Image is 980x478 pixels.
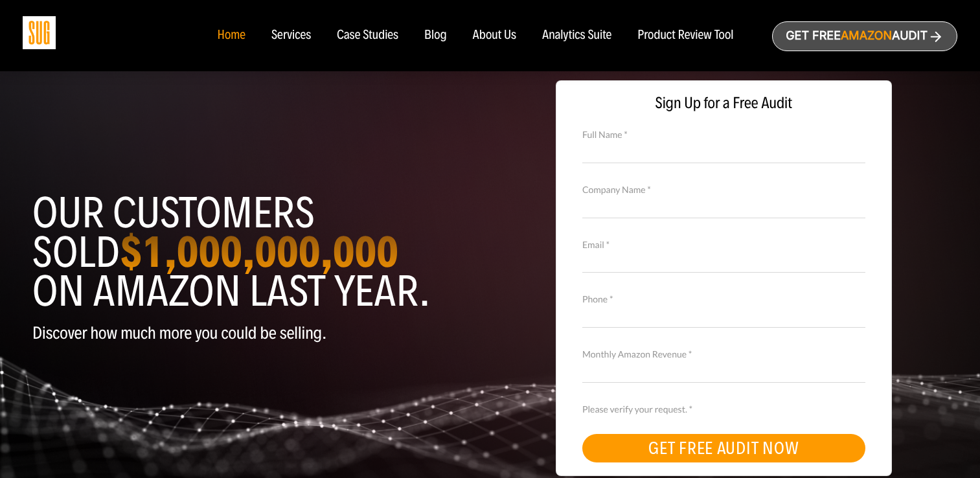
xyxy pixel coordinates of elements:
a: Analytics Suite [542,28,611,43]
input: Company Name * [582,195,865,218]
label: Email * [582,238,865,252]
h1: Our customers sold on Amazon last year. [32,194,481,311]
a: Case Studies [337,28,398,43]
a: Product Review Tool [637,28,733,43]
input: Full Name * [582,140,865,163]
input: Contact Number * [582,305,865,328]
button: GET FREE AUDIT NOW [582,434,865,462]
a: About Us [473,28,517,43]
label: Monthly Amazon Revenue * [582,347,865,361]
strong: $1,000,000,000 [120,225,398,279]
label: Company Name * [582,183,865,197]
a: Blog [424,28,447,43]
label: Phone * [582,292,865,306]
label: Full Name * [582,128,865,142]
input: Email * [582,250,865,273]
span: Amazon [841,29,892,43]
a: Home [217,28,245,43]
p: Discover how much more you could be selling. [32,324,481,343]
a: Services [271,28,311,43]
label: Please verify your request. * [582,402,865,416]
input: Monthly Amazon Revenue * [582,360,865,383]
a: Get freeAmazonAudit [772,21,957,51]
img: Sug [23,16,56,49]
span: Sign Up for a Free Audit [569,94,878,113]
